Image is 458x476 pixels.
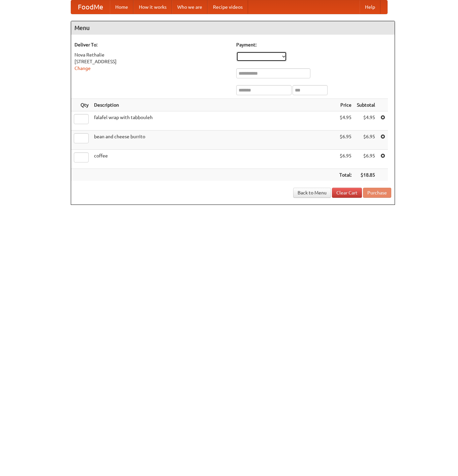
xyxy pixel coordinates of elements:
[71,0,110,14] a: FoodMe
[354,169,378,181] th: $18.85
[332,188,362,198] a: Clear Cart
[360,0,380,14] a: Help
[208,0,248,14] a: Recipe videos
[74,58,230,65] div: [STREET_ADDRESS]
[354,99,378,111] th: Subtotal
[337,111,354,131] td: $4.95
[91,150,337,169] td: coffee
[71,21,395,35] h4: Menu
[236,41,391,48] h5: Payment:
[74,41,230,48] h5: Deliver To:
[354,111,378,131] td: $4.95
[354,131,378,150] td: $6.95
[71,99,91,111] th: Qty
[293,188,331,198] a: Back to Menu
[74,51,230,58] div: Nova Rethalie
[91,131,337,150] td: bean and cheese burrito
[337,169,354,181] th: Total:
[91,111,337,131] td: falafel wrap with tabbouleh
[74,66,91,71] a: Change
[110,0,133,14] a: Home
[172,0,208,14] a: Who we are
[337,131,354,150] td: $6.95
[354,150,378,169] td: $6.95
[91,99,337,111] th: Description
[337,99,354,111] th: Price
[337,150,354,169] td: $6.95
[133,0,172,14] a: How it works
[363,188,391,198] button: Purchase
